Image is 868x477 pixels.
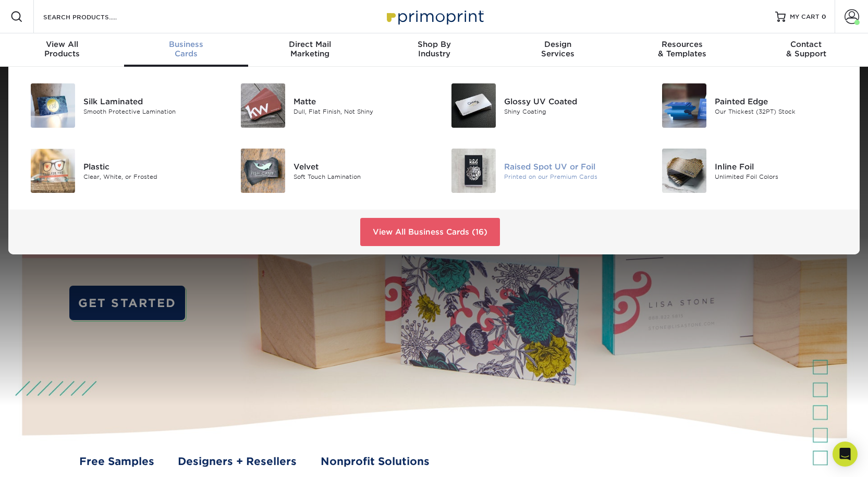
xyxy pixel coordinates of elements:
div: & Support [744,40,868,58]
a: DesignServices [496,33,620,67]
div: Industry [372,40,496,58]
a: Matte Business Cards Matte Dull, Flat Finish, Not Shiny [231,79,426,132]
span: 0 [822,13,826,20]
a: Painted Edge Business Cards Painted Edge Our Thickest (32PT) Stock [652,79,847,132]
span: Shop By [372,40,496,49]
div: Velvet [294,161,426,172]
a: Plastic Business Cards Plastic Clear, White, or Frosted [21,144,216,197]
img: Inline Foil Business Cards [662,149,706,193]
a: BusinessCards [124,33,248,67]
div: Marketing [248,40,372,58]
span: Resources [620,40,744,49]
span: Direct Mail [248,40,372,49]
div: Our Thickest (32PT) Stock [715,107,847,116]
img: Velvet Business Cards [241,149,285,193]
img: Raised Spot UV or Foil Business Cards [451,149,496,193]
a: Shop ByIndustry [372,33,496,67]
div: Services [496,40,620,58]
div: Silk Laminated [83,95,216,107]
input: SEARCH PRODUCTS..... [42,10,144,23]
a: Contact& Support [744,33,868,67]
a: Nonprofit Solutions [321,454,430,470]
div: Printed on our Premium Cards [504,172,637,181]
div: Glossy UV Coated [504,95,637,107]
a: Resources& Templates [620,33,744,67]
div: Unlimited Foil Colors [715,172,847,181]
div: Shiny Coating [504,107,637,116]
div: Painted Edge [715,95,847,107]
div: Soft Touch Lamination [294,172,426,181]
a: Raised Spot UV or Foil Business Cards Raised Spot UV or Foil Printed on our Premium Cards [442,144,637,197]
a: Glossy UV Coated Business Cards Glossy UV Coated Shiny Coating [442,79,637,132]
a: Inline Foil Business Cards Inline Foil Unlimited Foil Colors [652,144,847,197]
div: Inline Foil [715,161,847,172]
div: Smooth Protective Lamination [83,107,216,116]
span: Contact [744,40,868,49]
a: View All Business Cards (16) [360,218,500,246]
img: Glossy UV Coated Business Cards [451,83,496,128]
img: Primoprint [382,5,486,28]
a: Direct MailMarketing [248,33,372,67]
span: MY CART [790,13,820,21]
a: Velvet Business Cards Velvet Soft Touch Lamination [231,144,426,197]
div: Raised Spot UV or Foil [504,161,637,172]
img: Silk Laminated Business Cards [31,83,75,128]
img: Plastic Business Cards [31,149,75,193]
div: & Templates [620,40,744,58]
img: Matte Business Cards [241,83,285,128]
div: Open Intercom Messenger [833,442,858,467]
div: Plastic [83,161,216,172]
div: Dull, Flat Finish, Not Shiny [294,107,426,116]
div: Matte [294,95,426,107]
span: Business [124,40,248,49]
span: Design [496,40,620,49]
img: Painted Edge Business Cards [662,83,706,128]
div: Cards [124,40,248,58]
a: Silk Laminated Business Cards Silk Laminated Smooth Protective Lamination [21,79,216,132]
div: Clear, White, or Frosted [83,172,216,181]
